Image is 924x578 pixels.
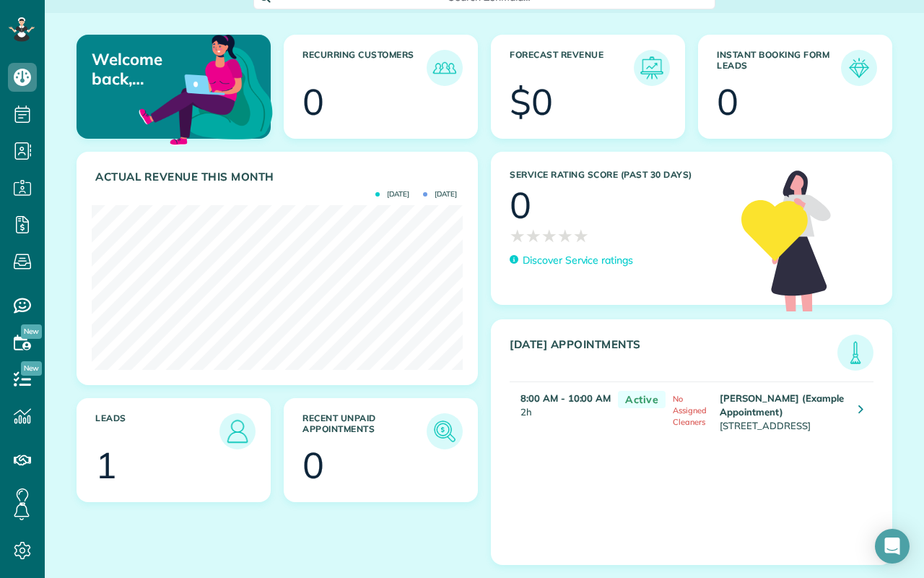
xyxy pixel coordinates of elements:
[618,391,666,409] span: Active
[526,223,541,249] span: ★
[510,187,531,223] div: 0
[510,381,611,440] td: 2h
[637,53,666,82] img: icon_forecast_revenue-8c13a41c7ed35a8dcfafea3cbb826a0462acb37728057bba2d056411b612bbbe.png
[221,415,254,448] img: icon_leads-1bed01f49abd5b7fead27621c3d59655bb73ed531f8eeb49469d10e621d6b896.png
[92,50,206,88] p: Welcome back, [PERSON_NAME]!
[720,392,843,418] strong: [PERSON_NAME] (Example Appointment)
[520,392,611,404] strong: 8:00 AM - 10:00 AM
[845,53,873,82] img: icon_form_leads-04211a6a04a5b2264e4ee56bc0799ec3eb69b7e499cbb523a139df1d13a81ae0.png
[557,223,573,249] span: ★
[523,253,633,268] p: Discover Service ratings
[510,50,634,86] h3: Forecast Revenue
[841,338,870,367] img: icon_todays_appointments-901f7ab196bb0bea1936b74009e4eb5ffbc2d2711fa7634e0d609ed5ef32b18b.png
[510,170,727,180] h3: Service Rating score (past 30 days)
[510,84,553,120] div: $0
[302,413,427,449] h3: Recent unpaid appointments
[430,53,459,82] img: icon_recurring_customers-cf858462ba22bcd05b5a5880d41d6543d210077de5bb9ebc9590e49fd87d84ed.png
[423,191,457,198] span: [DATE]
[875,529,910,564] div: Open Intercom Messenger
[716,381,847,440] td: [STREET_ADDRESS]
[302,447,324,483] div: 0
[430,417,459,446] img: icon_unpaid_appointments-47b8ce3997adf2238b356f14209ab4cced10bd1f174958f3ca8f1d0dd7fffeee.png
[95,413,219,449] h3: Leads
[717,50,841,86] h3: Instant Booking Form Leads
[302,50,427,86] h3: Recurring Customers
[375,191,409,198] span: [DATE]
[573,223,589,249] span: ★
[541,223,557,249] span: ★
[136,18,276,158] img: dashboard_welcome-42a62b7d889689a78055ac9021e634bf52bae3f8056760290aed330b23ab8690.png
[95,447,117,483] div: 1
[510,253,633,268] a: Discover Service ratings
[510,223,526,249] span: ★
[717,84,738,120] div: 0
[21,324,42,339] span: New
[95,171,463,184] h3: Actual Revenue this month
[510,338,837,371] h3: [DATE] Appointments
[302,84,324,120] div: 0
[21,361,42,376] span: New
[673,394,707,427] span: No Assigned Cleaners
